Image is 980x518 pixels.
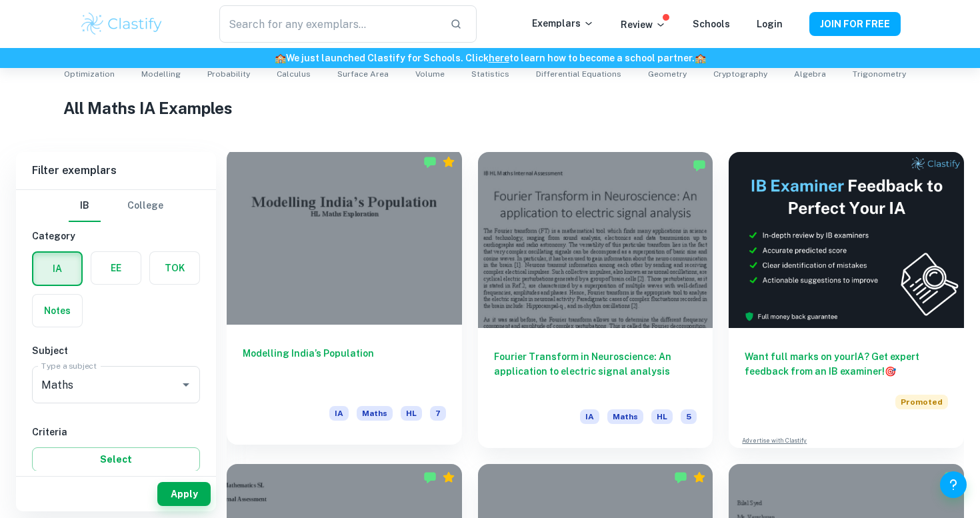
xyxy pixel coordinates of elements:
[536,68,621,80] span: Differential Equations
[423,155,437,169] img: Marked
[693,19,730,29] a: Schools
[423,471,437,484] img: Marked
[729,152,964,328] img: Thumbnail
[674,471,687,484] img: Marked
[651,409,673,424] span: HL
[227,152,462,448] a: Modelling India’s PopulationIAMathsHL7
[16,152,216,189] h6: Filter exemplars
[64,68,115,80] span: Optimization
[442,471,455,484] div: Premium
[401,406,422,421] span: HL
[607,409,643,424] span: Maths
[532,16,594,31] p: Exemplars
[580,409,599,424] span: IA
[32,229,200,243] h6: Category
[695,53,706,63] span: 🏫
[489,53,509,63] a: here
[693,159,706,172] img: Marked
[745,349,948,379] h6: Want full marks on your IA ? Get expert feedback from an IB examiner!
[809,12,901,36] button: JOIN FOR FREE
[277,68,311,80] span: Calculus
[337,68,389,80] span: Surface Area
[69,190,101,222] button: IB
[69,190,163,222] div: Filter type choice
[442,155,455,169] div: Premium
[757,19,783,29] a: Login
[33,253,81,285] button: IA
[729,152,964,448] a: Want full marks on yourIA? Get expert feedback from an IB examiner!PromotedAdvertise with Clastify
[357,406,393,421] span: Maths
[32,343,200,358] h6: Subject
[940,471,967,498] button: Help and Feedback
[713,68,767,80] span: Cryptography
[794,68,826,80] span: Algebra
[33,295,82,327] button: Notes
[219,5,439,43] input: Search for any exemplars...
[885,366,896,377] span: 🎯
[275,53,286,63] span: 🏫
[141,68,181,80] span: Modelling
[127,190,163,222] button: College
[91,252,141,284] button: EE
[621,17,666,32] p: Review
[853,68,906,80] span: Trigonometry
[32,425,200,439] h6: Criteria
[41,360,97,371] label: Type a subject
[32,447,200,471] button: Select
[742,436,807,445] a: Advertise with Clastify
[207,68,250,80] span: Probability
[329,406,349,421] span: IA
[693,471,706,484] div: Premium
[430,406,446,421] span: 7
[177,375,195,394] button: Open
[157,482,211,506] button: Apply
[681,409,697,424] span: 5
[895,395,948,409] span: Promoted
[478,152,713,448] a: Fourier Transform in Neuroscience: An application to electric signal analysisIAMathsHL5
[79,11,164,37] img: Clastify logo
[415,68,445,80] span: Volume
[494,349,697,393] h6: Fourier Transform in Neuroscience: An application to electric signal analysis
[648,68,687,80] span: Geometry
[243,346,446,390] h6: Modelling India’s Population
[3,51,977,65] h6: We just launched Clastify for Schools. Click to learn how to become a school partner.
[63,96,917,120] h1: All Maths IA Examples
[150,252,199,284] button: TOK
[471,68,509,80] span: Statistics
